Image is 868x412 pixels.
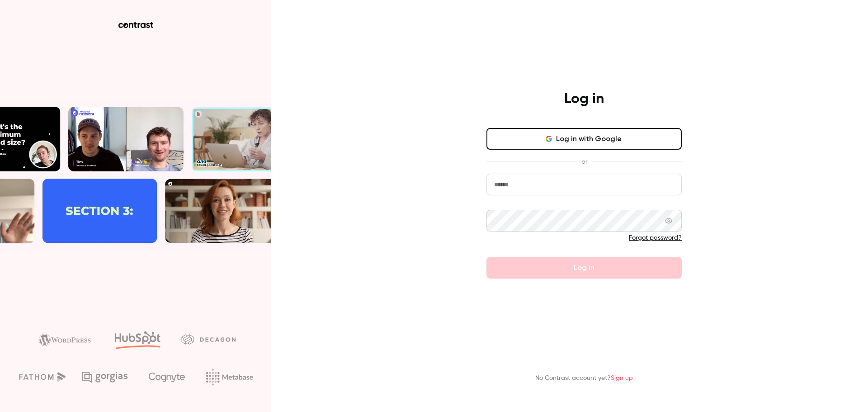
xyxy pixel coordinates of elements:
[629,235,682,241] a: Forgot password?
[181,334,236,344] img: decagon
[577,157,592,166] span: or
[564,90,604,108] h4: Log in
[486,128,682,150] button: Log in with Google
[535,374,633,383] p: No Contrast account yet?
[611,375,633,381] a: Sign up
